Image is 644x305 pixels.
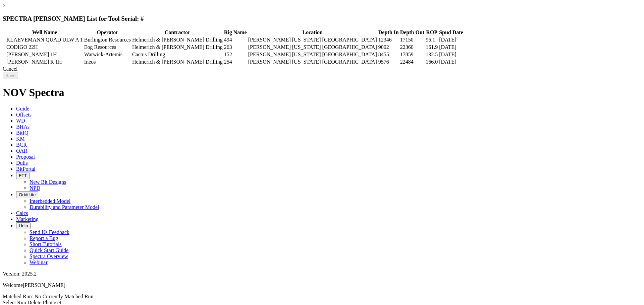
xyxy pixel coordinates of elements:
[439,59,464,65] td: [DATE]
[425,44,438,51] td: 161.9
[16,148,28,154] span: OAR
[30,235,58,241] a: Report a Bug
[3,294,33,299] span: Matched Run:
[224,51,247,58] td: 152
[400,36,425,43] td: 17150
[16,124,30,130] span: BHAs
[30,253,68,259] a: Spectra Overview
[30,247,68,253] a: Quick Start Guide
[132,51,223,58] td: Cactus Drilling
[6,29,83,36] th: Well Name
[30,185,40,191] a: NPD
[224,29,247,36] th: Rig Name
[3,66,641,72] div: Cancel
[439,29,464,36] th: Spud Date
[6,59,83,65] td: [PERSON_NAME] R 1H
[132,44,223,51] td: Helmerich & [PERSON_NAME] Drilling
[248,44,377,51] td: [PERSON_NAME] [US_STATE] [GEOGRAPHIC_DATA]
[30,198,70,204] a: Interbedded Model
[16,154,35,160] span: Proposal
[425,59,438,65] td: 166.0
[224,36,247,43] td: 494
[16,142,27,148] span: BCR
[3,282,641,288] p: Welcome
[6,36,83,43] td: KLAEVEMANN QUAD ULW A 1
[3,72,18,79] input: Save
[248,29,377,36] th: Location
[378,36,399,43] td: 12346
[23,282,65,288] span: [PERSON_NAME]
[248,59,377,65] td: [PERSON_NAME] [US_STATE] [GEOGRAPHIC_DATA]
[400,44,425,51] td: 22360
[378,59,399,65] td: 9576
[425,36,438,43] td: 96.1
[16,210,28,216] span: Calcs
[84,51,131,58] td: Warwick-Artemis
[400,59,425,65] td: 22484
[132,36,223,43] td: Helmerich & [PERSON_NAME] Drilling
[16,136,25,142] span: KM
[30,259,48,265] a: Webinar
[16,112,32,118] span: Offsets
[30,204,99,210] a: Durability and Parameter Model
[16,130,28,136] span: BitIQ
[378,29,399,36] th: Depth In
[16,166,36,172] span: BitPortal
[84,36,131,43] td: Burlington Resources
[84,59,131,65] td: Ineos
[16,118,25,124] span: WD
[6,51,83,58] td: [PERSON_NAME] 1H
[425,29,438,36] th: ROP
[19,192,36,197] span: OrbitLite
[16,106,29,111] span: Guide
[16,160,28,166] span: Dulls
[3,3,6,8] a: ×
[378,44,399,51] td: 9002
[224,59,247,65] td: 254
[248,36,377,43] td: [PERSON_NAME] [US_STATE] [GEOGRAPHIC_DATA]
[84,44,131,51] td: Eog Resources
[19,223,28,228] span: Help
[30,229,69,235] a: Send Us Feedback
[30,241,62,247] a: Short Tutorials
[439,51,464,58] td: [DATE]
[6,44,83,51] td: CODIGO 22H
[378,51,399,58] td: 8455
[439,44,464,51] td: [DATE]
[84,29,131,36] th: Operator
[16,216,39,222] span: Marketing
[132,29,223,36] th: Contractor
[248,51,377,58] td: [PERSON_NAME] [US_STATE] [GEOGRAPHIC_DATA]
[3,15,641,22] h3: SPECTRA [PERSON_NAME] List for Tool Serial: #
[224,44,247,51] td: 263
[400,51,425,58] td: 17859
[400,29,425,36] th: Depth Out
[35,294,94,299] span: No Currently Matched Run
[30,179,66,185] a: New Bit Designs
[132,59,223,65] td: Helmerich & [PERSON_NAME] Drilling
[3,86,641,99] h1: NOV Spectra
[439,36,464,43] td: [DATE]
[425,51,438,58] td: 132.5
[19,173,27,178] span: FTT
[3,271,641,277] div: Version: 2025.2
